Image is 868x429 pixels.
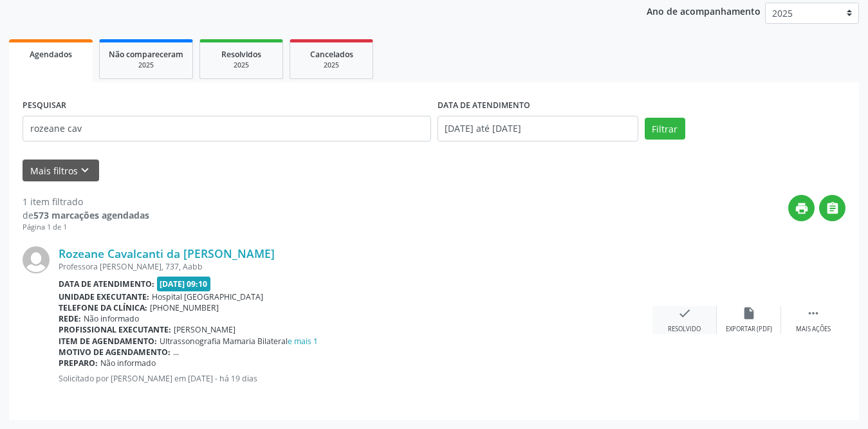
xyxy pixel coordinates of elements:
[59,347,171,358] b: Motivo de agendamento:
[59,278,154,289] b: Data de atendimento:
[59,261,652,272] div: Professora [PERSON_NAME], 737, Aabb
[438,116,638,141] input: Selecione um intervalo
[299,60,364,70] div: 2025
[310,49,353,60] span: Cancelados
[59,246,275,260] a: Rozeane Cavalcanti da [PERSON_NAME]
[84,313,139,324] span: Não informado
[174,324,235,335] span: [PERSON_NAME]
[826,201,840,215] i: 
[150,302,219,313] span: [PHONE_NUMBER]
[668,325,701,334] div: Resolvido
[23,222,149,233] div: Página 1 de 1
[806,306,820,320] i: 
[209,60,273,70] div: 2025
[152,291,263,302] span: Hospital [GEOGRAPHIC_DATA]
[100,358,156,369] span: Não informado
[59,324,171,335] b: Profissional executante:
[795,201,809,215] i: print
[109,49,183,60] span: Não compareceram
[157,277,211,291] span: [DATE] 09:10
[23,195,149,208] div: 1 item filtrado
[30,49,72,60] span: Agendados
[726,325,772,334] div: Exportar (PDF)
[221,49,261,60] span: Resolvidos
[645,118,685,140] button: Filtrar
[59,336,157,347] b: Item de agendamento:
[59,373,652,384] p: Solicitado por [PERSON_NAME] em [DATE] - há 19 dias
[23,160,99,182] button: Mais filtroskeyboard_arrow_down
[59,291,149,302] b: Unidade executante:
[788,195,815,221] button: print
[647,3,761,19] p: Ano de acompanhamento
[59,302,147,313] b: Telefone da clínica:
[819,195,845,221] button: 
[23,96,66,116] label: PESQUISAR
[59,358,98,369] b: Preparo:
[23,116,431,141] input: Nome, CNS
[742,306,756,320] i: insert_drive_file
[78,163,92,178] i: keyboard_arrow_down
[33,209,149,221] strong: 573 marcações agendadas
[23,208,149,222] div: de
[109,60,183,70] div: 2025
[678,306,692,320] i: check
[59,313,81,324] b: Rede:
[23,246,50,273] img: img
[438,96,530,116] label: DATA DE ATENDIMENTO
[160,336,318,347] span: Ultrassonografia Mamaria Bilateral
[288,336,318,347] a: e mais 1
[173,347,179,358] span: ...
[796,325,831,334] div: Mais ações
